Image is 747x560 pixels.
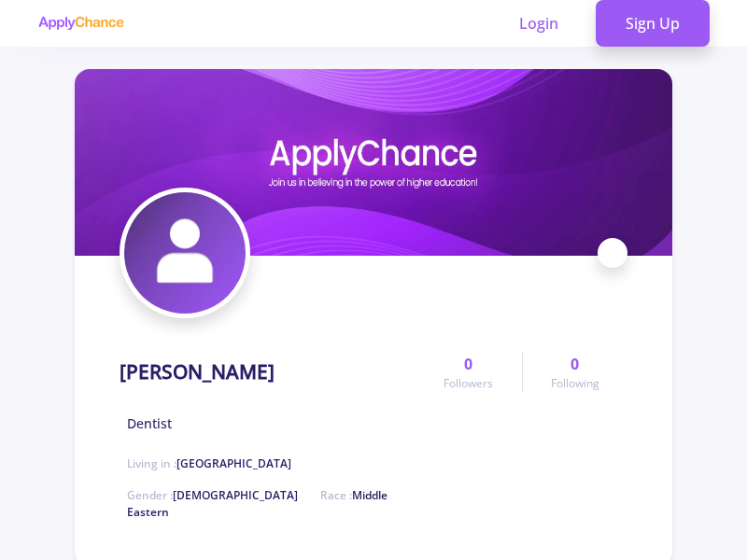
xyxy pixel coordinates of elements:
span: [GEOGRAPHIC_DATA] [176,455,291,471]
span: Gender : [127,487,298,503]
span: 0 [464,353,472,375]
a: 0Followers [416,353,521,392]
span: Living in : [127,455,291,471]
span: Dentist [127,413,172,433]
img: applychance logo text only [37,16,124,31]
a: 0Following [522,353,627,392]
img: Parsa Farzincover image [75,69,672,256]
span: Race : [127,487,388,520]
h1: [PERSON_NAME] [120,360,275,384]
span: 0 [571,353,579,375]
img: Parsa Farzinavatar [124,192,246,314]
span: [DEMOGRAPHIC_DATA] [173,487,298,503]
span: Followers [444,375,493,392]
span: Following [551,375,599,392]
span: Middle Eastern [127,487,388,520]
